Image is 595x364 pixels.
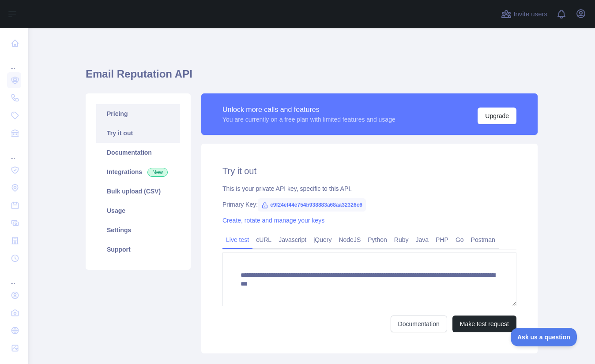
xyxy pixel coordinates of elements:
[391,316,447,332] a: Documentation
[391,233,412,247] a: Ruby
[252,233,275,247] a: cURL
[96,104,180,123] a: Pricing
[96,162,180,182] a: Integrations New
[147,168,168,177] span: New
[96,143,180,162] a: Documentation
[222,217,324,224] a: Create, rotate and manage your keys
[452,316,516,332] button: Make test request
[7,53,21,71] div: ...
[222,104,395,115] div: Unlock more calls and features
[96,220,180,240] a: Settings
[96,182,180,201] a: Bulk upload (CSV)
[364,233,391,247] a: Python
[7,143,21,160] div: ...
[258,198,366,212] span: c9f24ef44e754b938883a68aa32326c6
[310,233,335,247] a: jQuery
[222,165,516,177] h2: Try it out
[275,233,310,247] a: Javascript
[96,201,180,220] a: Usage
[222,233,252,247] a: Live test
[478,108,516,124] button: Upgrade
[222,184,516,193] div: This is your private API key, specific to this API.
[96,123,180,143] a: Try it out
[7,268,21,286] div: ...
[222,115,395,124] div: You are currently on a free plan with limited features and usage
[499,7,549,21] button: Invite users
[513,9,547,19] span: Invite users
[96,240,180,259] a: Support
[452,233,467,247] a: Go
[86,67,538,88] h1: Email Reputation API
[412,233,433,247] a: Java
[432,233,452,247] a: PHP
[222,200,516,209] div: Primary Key:
[467,233,499,247] a: Postman
[335,233,364,247] a: NodeJS
[511,328,577,346] iframe: Toggle Customer Support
